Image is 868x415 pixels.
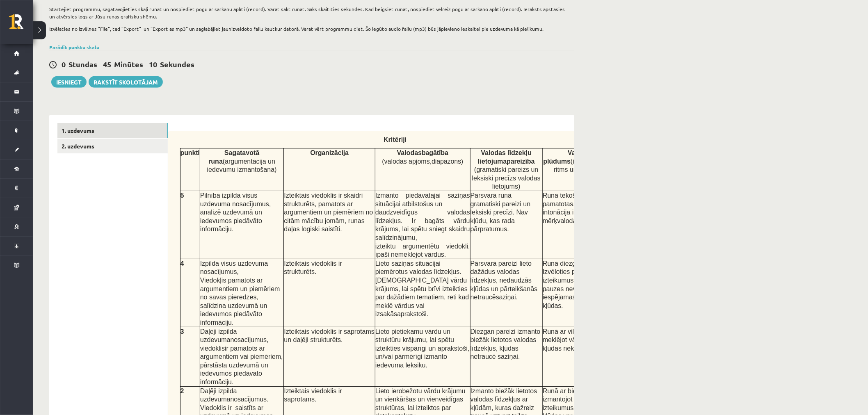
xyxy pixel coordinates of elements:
span: diapazons) [432,158,463,165]
span: (argumentācija un iedevumu izmantošana) [207,158,277,173]
span: 10 [149,59,157,69]
span: izteiktu argumentētu viedokli, īpaši nemeklējot vārdus. [375,243,470,258]
span: Izteiktais viedoklis ir skaidri strukturēts, pamatots ar argumentiem un piemēriem no citām mācību... [284,192,373,233]
span: Viedokļis pamatots ar argumentiem un piemēriem no savas pieredzes, salīdzina uzdevumā un iedevumo... [200,277,280,326]
span: Sagatavotā runa [208,149,259,165]
a: 2. uzdevums [57,139,168,154]
span: Valodas [397,149,448,156]
span: nosacījumus. [231,396,269,403]
span: Runā ar vilcināšanos, meklējot vārdus. Izrunas kļūdas nekavē izpratni. [543,328,614,352]
span: nosacījumus, viedoklis [200,336,269,352]
span: Pārsvarā pareizi lieto dažādus valodas līdzekļus, nedaudzās kļūdas un pārteikšanās netraucē [471,260,538,301]
span: Pārsvarā runā gramatiski pareizi un leksiski precīzi. Nav kļūdu, kas rada pārpratumus. [471,192,531,233]
span: bagātība [422,149,448,156]
p: Startējiet programmu, sagatavojieties skaļi runāt un nospiediet pogu ar sarkanu aplīti (record). ... [49,5,570,20]
span: pareizība [507,158,535,165]
span: 0 [62,59,66,69]
span: izsakās [375,310,428,317]
span: saziņai. [496,294,518,301]
a: Rakstīt skolotājam [89,76,163,88]
a: Rīgas 1. Tālmācības vidusskola [9,14,33,35]
span: Runā tekoši. Pauzes ir pamatotas. Izruna un intonācija ir pārsvarā mērķvalodai atbilstoša. [543,192,610,224]
span: kļūdas. [543,302,563,309]
span: Valodas līdzekļu lietojuma [478,149,535,165]
span: [DEMOGRAPHIC_DATA] vārdu krājums, lai spētu brīvi izteikties par dažādiem tematiem, reti kad mekl... [375,277,469,309]
span: Daļēji izpilda uzdevuma [200,388,269,403]
span: Izteiktais viedoklis ir strukturēts. [284,260,342,276]
span: Valodas plūdums [544,149,593,165]
span: Lieto saziņas situācijai piemērotus valodas līdzekļus. [375,260,461,276]
span: Izteiktais viedoklis ir saprotams un daļēji strukturēts. [284,328,375,344]
span: Lieto ierobežotu vārdu krājumu un vienkāršas un vienveidīgas [375,388,466,403]
span: (valodas apjoms, [382,158,463,165]
span: aprakstoši. [397,310,428,317]
span: Daļēji izpilda uzdevuma ir pamatots ar argumentiem vai piemēriem, pārstāsta uzdevumā un iedevumos... [200,328,283,386]
a: Parādīt punktu skalu [49,44,99,50]
span: Organizācija [310,149,349,156]
span: 2 [180,388,184,394]
span: Minūtes [114,59,143,69]
body: Визуальный текстовый редактор, wiswyg-editor-user-answer-47434034374640 [8,8,478,17]
span: Izvēloties piemērotus izteikumus, iespējamas pauzes nevietā. Izrunā iespējamas nelielas [543,268,610,301]
span: Izpilda visus uzdevuma nosacījumus, [200,260,268,276]
span: 4 [180,260,184,267]
span: Kritēriji [384,136,407,143]
span: 45 [103,59,111,69]
p: Izvēlaties no izvēlnes "File", tad "Export" un "Export as mp3" un saglabājiet jaunizveidoto failu... [49,25,570,32]
button: Iesniegt [51,76,87,88]
span: punkti [180,149,200,156]
span: 5 [180,192,184,199]
span: Izteiktais viedoklis ir saprotams. [284,388,342,403]
span: Izmanto piedāvātajai saziņas situācijai atbilstošus un [375,192,470,207]
span: Sekundes [160,59,194,69]
span: Stundas [69,59,97,69]
a: 1. uzdevums [57,123,168,138]
span: Pilnībā izpilda visus uzdevuma nosacījumus, analizē uzdevumā un iedevumos piedāvāto informāciju. [200,192,271,233]
span: daudzveidīgus valodas līdzekļus. Ir bagāts vārdu krājums, lai spētu sniegt skaidru salīdzinājumu, [375,209,470,241]
span: Runā diezgan [543,260,602,267]
span: Diezgan pareizi izmanto biežāk lietotos valodas līdzekļus, kļūdas netraucē saziņai. [471,328,541,360]
span: (gramatiski pareizs un leksiski precīzs valodas lietojums) [472,166,541,190]
span: Lieto pietiekamu vārdu un struktūru krājumu, lai spētu izteikties vispārīgi un aprakstoši, un/vai... [375,328,469,369]
span: 3 [180,328,184,335]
